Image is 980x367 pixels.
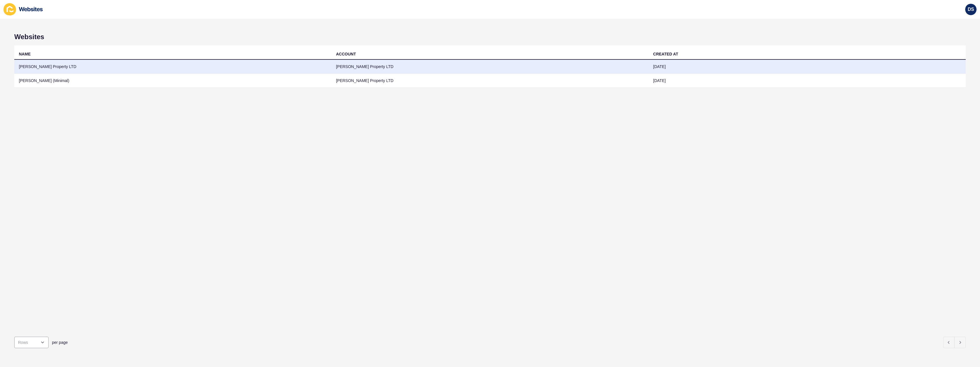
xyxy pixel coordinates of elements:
[52,340,68,345] span: per page
[14,60,332,74] td: [PERSON_NAME] Property LTD
[648,60,966,74] td: [DATE]
[332,60,649,74] td: [PERSON_NAME] Property LTD
[14,33,966,41] h1: Websites
[653,51,678,57] div: CREATED AT
[14,337,49,348] div: open menu
[336,51,356,57] div: ACCOUNT
[968,7,974,12] span: DS
[332,74,649,88] td: [PERSON_NAME] Property LTD
[19,51,31,57] div: NAME
[648,74,966,88] td: [DATE]
[14,74,332,88] td: [PERSON_NAME] (Minimal)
